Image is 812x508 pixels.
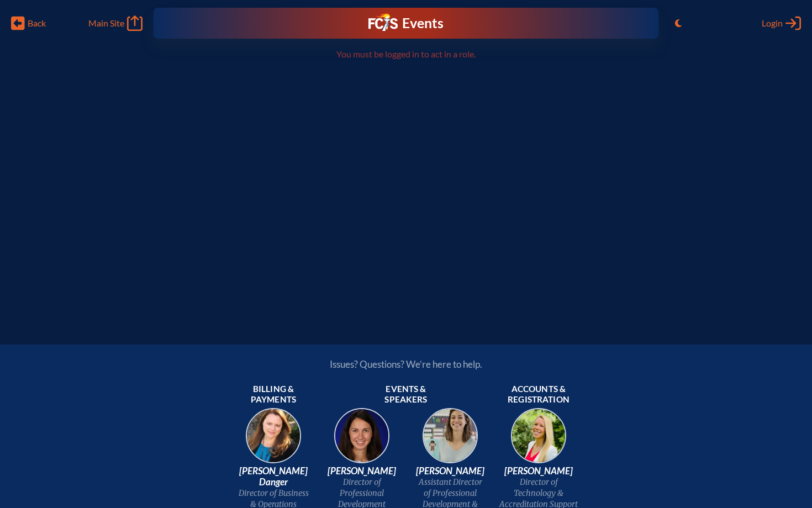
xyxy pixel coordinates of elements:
a: FCIS LogoEvents [368,13,443,33]
span: Events & speakers [366,384,446,406]
span: Back [28,18,46,29]
span: Login [762,18,783,29]
p: Issues? Questions? We’re here to help. [212,358,600,370]
div: FCIS Events — Future ready [297,13,514,33]
a: Main Site [88,15,143,31]
img: 545ba9c4-c691-43d5-86fb-b0a622cbeb82 [415,405,486,475]
span: [PERSON_NAME] [499,465,578,477]
span: Main Site [88,18,124,29]
span: [PERSON_NAME] [410,465,490,477]
h1: Events [402,17,444,30]
img: b1ee34a6-5a78-4519-85b2-7190c4823173 [503,405,574,475]
span: Billing & payments [234,384,313,406]
span: Accounts & registration [499,384,578,406]
span: [PERSON_NAME] [322,465,402,477]
img: 94e3d245-ca72-49ea-9844-ae84f6d33c0f [326,405,397,475]
img: 9c64f3fb-7776-47f4-83d7-46a341952595 [238,405,309,475]
img: Florida Council of Independent Schools [368,13,397,31]
span: [PERSON_NAME] Danger [234,465,313,488]
p: You must be logged in to act in a role. [114,49,698,60]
